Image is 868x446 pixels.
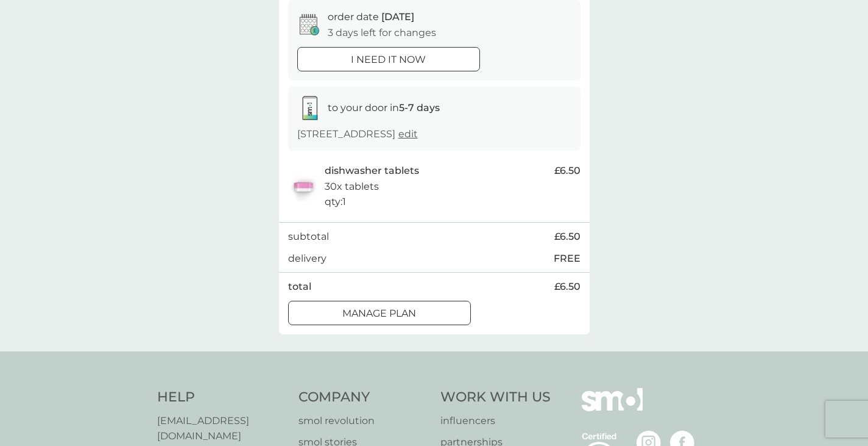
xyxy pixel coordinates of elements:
[297,47,480,71] button: i need it now
[582,388,643,430] img: smol
[157,388,287,407] h4: Help
[325,163,419,179] p: dishwasher tablets
[554,251,580,267] p: FREE
[288,301,471,325] button: Manage plan
[297,126,418,142] p: [STREET_ADDRESS]
[325,194,346,210] p: qty : 1
[440,388,551,407] h4: Work With Us
[328,102,440,113] span: to your door in
[342,306,416,322] p: Manage plan
[288,229,329,245] p: subtotal
[381,11,414,23] span: [DATE]
[325,179,379,195] p: 30x tablets
[157,413,287,444] a: [EMAIL_ADDRESS][DOMAIN_NAME]
[398,128,418,140] a: edit
[298,388,428,407] h4: Company
[351,52,426,68] p: i need it now
[554,163,580,179] span: £6.50
[328,9,414,25] p: order date
[554,279,580,295] span: £6.50
[288,251,326,267] p: delivery
[288,279,311,295] p: total
[298,413,428,429] a: smol revolution
[440,413,551,429] a: influencers
[399,102,440,113] strong: 5-7 days
[554,229,580,245] span: £6.50
[328,25,436,41] p: 3 days left for changes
